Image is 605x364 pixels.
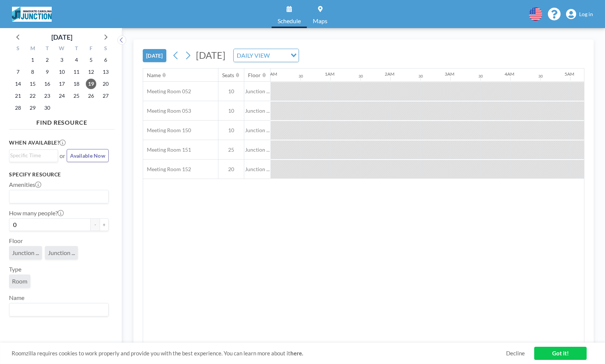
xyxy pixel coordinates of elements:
div: S [98,44,113,54]
span: or [60,152,65,160]
div: 12AM [265,71,277,77]
a: here. [290,350,303,357]
span: Thursday, September 18, 2025 [71,79,82,89]
span: Monday, September 15, 2025 [27,79,38,89]
span: Tuesday, September 9, 2025 [42,67,52,77]
div: W [55,44,69,54]
span: Sunday, September 21, 2025 [13,91,23,101]
span: Friday, September 19, 2025 [86,79,96,89]
span: Meeting Room 150 [143,127,191,134]
input: Search for option [10,305,104,315]
span: Meeting Room 052 [143,88,191,95]
span: Friday, September 12, 2025 [86,67,96,77]
span: Monday, September 29, 2025 [27,103,38,113]
span: Tuesday, September 30, 2025 [42,103,52,113]
div: Search for option [9,150,58,161]
span: Junction ... [48,249,75,257]
span: Thursday, September 11, 2025 [71,67,82,77]
div: T [69,44,84,54]
input: Search for option [272,51,286,60]
input: Search for option [10,151,54,160]
div: 3AM [445,71,454,77]
span: Junction ... [12,249,39,257]
a: Decline [506,350,525,357]
div: T [40,44,55,54]
div: F [84,44,98,54]
span: Schedule [278,18,301,24]
div: S [11,44,25,54]
a: Log in [566,9,593,19]
span: Meeting Room 151 [143,146,191,153]
div: Search for option [234,49,299,62]
span: Monday, September 8, 2025 [27,67,38,77]
div: Search for option [9,190,108,203]
span: Friday, September 26, 2025 [86,91,96,101]
div: Search for option [9,303,108,316]
div: M [25,44,40,54]
span: Sunday, September 28, 2025 [13,103,23,113]
div: Name [147,72,161,79]
img: organization-logo [12,7,52,22]
span: 10 [218,127,244,134]
label: Amenities [9,181,41,188]
span: Meeting Room 053 [143,107,191,114]
span: Sunday, September 14, 2025 [13,79,23,89]
span: Wednesday, September 24, 2025 [57,91,67,101]
input: Search for option [10,192,104,201]
label: Floor [9,237,23,245]
div: 1AM [325,71,335,77]
span: Junction ... [244,88,270,95]
div: 30 [359,74,363,79]
span: Junction ... [244,166,270,173]
button: Available Now [67,149,109,162]
h4: FIND RESOURCE [9,116,115,126]
div: Seats [222,72,234,79]
span: Junction ... [244,127,270,134]
div: 30 [418,74,423,79]
div: 30 [478,74,483,79]
span: Room [12,277,27,285]
span: Saturday, September 13, 2025 [100,67,111,77]
span: Available Now [70,152,105,159]
div: 30 [299,74,303,79]
span: Log in [579,11,593,18]
span: Roomzilla requires cookies to work properly and provide you with the best experience. You can lea... [12,350,506,357]
span: Friday, September 5, 2025 [86,55,96,65]
button: [DATE] [143,49,166,62]
span: Meeting Room 152 [143,166,191,173]
a: Got it! [534,347,587,360]
span: Wednesday, September 10, 2025 [57,67,67,77]
span: Junction ... [244,107,270,114]
div: 30 [538,74,543,79]
span: Wednesday, September 17, 2025 [57,79,67,89]
span: Tuesday, September 16, 2025 [42,79,52,89]
div: Floor [248,72,261,79]
span: Maps [313,18,327,24]
h3: Specify resource [9,171,109,178]
label: How many people? [9,209,64,217]
span: [DATE] [196,49,226,61]
span: Saturday, September 20, 2025 [100,79,111,89]
span: Saturday, September 6, 2025 [100,55,111,65]
span: Saturday, September 27, 2025 [100,91,111,101]
div: 2AM [385,71,394,77]
span: 10 [218,107,244,114]
label: Name [9,294,24,301]
button: + [100,218,109,231]
label: Type [9,266,21,273]
span: 20 [218,166,244,173]
span: Thursday, September 25, 2025 [71,91,82,101]
span: 25 [218,146,244,153]
span: Monday, September 1, 2025 [27,55,38,65]
button: - [91,218,100,231]
span: Monday, September 22, 2025 [27,91,38,101]
div: [DATE] [51,32,72,42]
span: Wednesday, September 3, 2025 [57,55,67,65]
span: 10 [218,88,244,95]
span: DAILY VIEW [235,51,271,60]
span: Thursday, September 4, 2025 [71,55,82,65]
div: 4AM [505,71,514,77]
span: Tuesday, September 2, 2025 [42,55,52,65]
span: Junction ... [244,146,270,153]
div: 5AM [565,71,574,77]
